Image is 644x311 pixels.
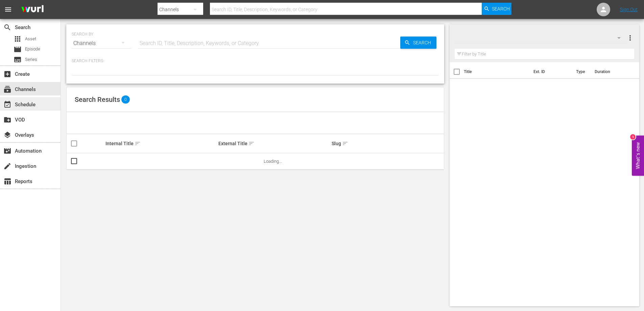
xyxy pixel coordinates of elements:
[121,95,130,104] span: 0
[218,139,330,148] div: External Title
[14,55,22,64] span: Series
[3,147,11,155] span: Automation
[16,2,49,18] img: ans4CAIJ8jUAAAAAAAAAAAAAAAAAAAAAAAAgQb4GAAAAAAAAAAAAAAAAAAAAAAAAJMjXAAAAAAAAAAAAAAAAAAAAAAAAgAT5G...
[75,95,120,104] span: Search Results
[332,139,443,148] div: Slug
[25,46,40,52] span: Episode
[620,7,638,12] a: Sign Out
[3,23,11,31] span: Search
[3,70,11,78] span: Create
[410,37,436,49] span: Search
[135,140,141,147] span: sort
[72,34,131,53] div: Channels
[4,5,12,14] span: menu
[482,3,511,15] button: Search
[3,116,11,124] span: VOD
[248,140,255,147] span: sort
[492,3,510,15] span: Search
[264,159,282,164] span: Loading...
[3,162,11,170] span: Ingestion
[591,62,631,81] th: Duration
[572,62,591,81] th: Type
[342,140,348,147] span: sort
[529,62,572,81] th: Ext. ID
[464,62,529,81] th: Title
[3,131,11,139] span: Overlays
[105,139,217,148] div: Internal Title
[3,85,11,93] span: Channels
[630,134,636,139] div: 1
[400,37,436,49] button: Search
[626,30,634,46] button: more_vert
[14,35,22,43] span: Asset
[3,101,11,109] span: Schedule
[72,58,439,64] p: Search Filters:
[25,56,37,63] span: Series
[25,36,36,42] span: Asset
[3,177,11,185] span: Reports
[14,45,22,53] span: Episode
[632,135,644,176] button: Open Feedback Widget
[626,34,634,42] span: more_vert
